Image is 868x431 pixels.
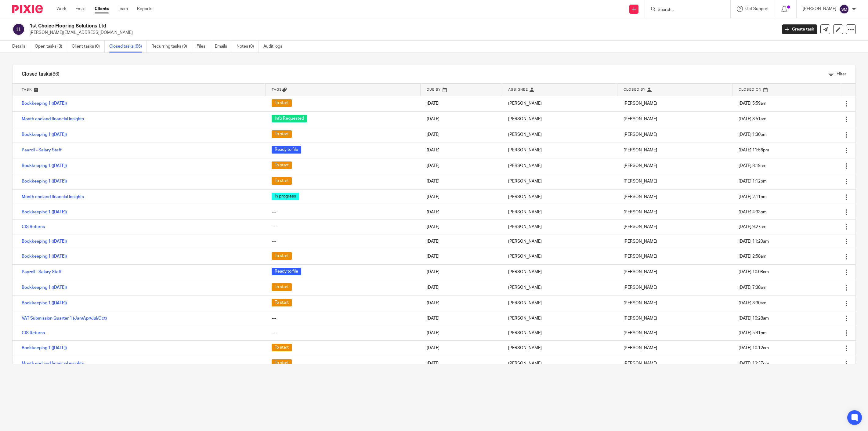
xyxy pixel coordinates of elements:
[624,195,657,199] span: [PERSON_NAME]
[739,285,766,290] span: [DATE] 7:38am
[272,238,415,244] div: ---
[421,219,502,234] td: [DATE]
[22,132,67,137] a: Bookkeeping 1 ([DATE])
[624,301,657,305] span: [PERSON_NAME]
[22,361,84,366] a: Month end and financial insights
[421,234,502,249] td: [DATE]
[22,285,67,290] a: Bookkeeping 1 ([DATE])
[272,209,415,215] div: ---
[95,6,109,12] a: Clients
[22,195,84,199] a: Month end and financial insights
[739,270,769,274] span: [DATE] 10:08am
[502,111,617,127] td: [PERSON_NAME]
[22,225,45,229] a: CIS Returns
[624,148,657,152] span: [PERSON_NAME]
[272,315,415,321] div: ---
[30,30,773,36] p: [PERSON_NAME][EMAIL_ADDRESS][DOMAIN_NAME]
[739,148,769,152] span: [DATE] 11:56pm
[272,224,415,230] div: ---
[421,264,502,280] td: [DATE]
[502,280,617,295] td: [PERSON_NAME]
[624,254,657,259] span: [PERSON_NAME]
[502,96,617,111] td: [PERSON_NAME]
[35,41,67,53] a: Open tasks (3)
[421,340,502,356] td: [DATE]
[22,101,67,106] a: Bookkeeping 1 ([DATE])
[624,270,657,274] span: [PERSON_NAME]
[739,117,766,121] span: [DATE] 3:51am
[22,254,67,259] a: Bookkeeping 1 ([DATE])
[739,179,767,183] span: [DATE] 1:12pm
[624,361,657,366] span: [PERSON_NAME]
[624,164,657,168] span: [PERSON_NAME]
[272,115,307,122] span: Info Requested
[739,301,766,305] span: [DATE] 3:30am
[739,361,769,366] span: [DATE] 12:37pm
[502,219,617,234] td: [PERSON_NAME]
[272,177,292,185] span: To start
[272,161,292,169] span: To start
[502,143,617,158] td: [PERSON_NAME]
[624,316,657,321] span: [PERSON_NAME]
[272,193,299,200] span: In progress
[421,96,502,111] td: [DATE]
[22,331,45,335] a: CIS Returns
[237,41,259,53] a: Notes (0)
[22,117,84,121] a: Month end and financial insights
[272,130,292,138] span: To start
[215,41,232,53] a: Emails
[22,179,67,183] a: Bookkeeping 1 ([DATE])
[502,205,617,219] td: [PERSON_NAME]
[421,174,502,189] td: [DATE]
[782,24,817,34] a: Create task
[502,174,617,189] td: [PERSON_NAME]
[502,127,617,143] td: [PERSON_NAME]
[624,179,657,183] span: [PERSON_NAME]
[739,331,767,335] span: [DATE] 5:41pm
[22,346,67,350] a: Bookkeeping 1 ([DATE])
[12,5,43,13] img: Pixie
[624,346,657,350] span: [PERSON_NAME]
[502,264,617,280] td: [PERSON_NAME]
[263,41,287,53] a: Audit logs
[624,210,657,214] span: [PERSON_NAME]
[624,225,657,229] span: [PERSON_NAME]
[839,4,849,14] img: svg%3E
[272,299,292,306] span: To start
[803,6,836,12] p: [PERSON_NAME]
[51,72,60,77] span: (86)
[502,340,617,356] td: [PERSON_NAME]
[739,101,766,106] span: [DATE] 5:59am
[745,7,769,11] span: Get Support
[56,6,66,12] a: Work
[421,311,502,326] td: [DATE]
[502,249,617,264] td: [PERSON_NAME]
[22,239,67,244] a: Bookkeeping 1 ([DATE])
[624,117,657,121] span: [PERSON_NAME]
[272,99,292,107] span: To start
[421,356,502,371] td: [DATE]
[22,270,62,274] a: Payroll - Salary Staff
[502,189,617,205] td: [PERSON_NAME]
[22,210,67,214] a: Bookkeeping 1 ([DATE])
[12,23,25,36] img: svg%3E
[421,326,502,340] td: [DATE]
[421,111,502,127] td: [DATE]
[837,72,846,76] span: Filter
[502,234,617,249] td: [PERSON_NAME]
[739,254,766,259] span: [DATE] 2:58am
[109,41,147,53] a: Closed tasks (86)
[624,331,657,335] span: [PERSON_NAME]
[502,311,617,326] td: [PERSON_NAME]
[266,84,421,96] th: Tags
[502,295,617,311] td: [PERSON_NAME]
[624,101,657,106] span: [PERSON_NAME]
[272,344,292,351] span: To start
[272,252,292,260] span: To start
[22,316,107,321] a: VAT Submission Quarter 1 (Jan/Apr/Jul/Oct)
[272,146,301,154] span: Ready to file
[22,164,67,168] a: Bookkeeping 1 ([DATE])
[624,285,657,290] span: [PERSON_NAME]
[739,195,767,199] span: [DATE] 2:11pm
[421,205,502,219] td: [DATE]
